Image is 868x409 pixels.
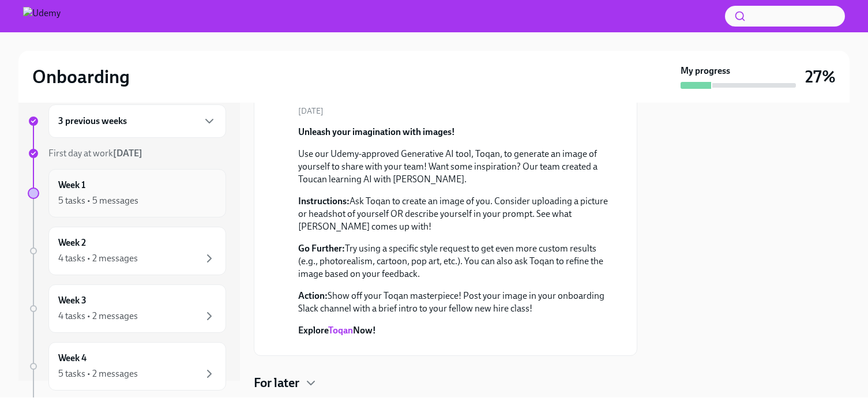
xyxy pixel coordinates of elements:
[298,196,350,207] strong: Instructions:
[58,179,85,192] h6: Week 1
[298,290,328,301] strong: Action:
[113,148,142,159] strong: [DATE]
[254,374,299,392] h4: For later
[28,342,226,391] a: Week 45 tasks • 2 messages
[48,148,142,159] span: First day at work
[48,104,226,138] div: 3 previous weeks
[58,367,138,380] div: 5 tasks • 2 messages
[28,284,226,333] a: Week 34 tasks • 2 messages
[298,126,455,137] strong: Unleash your imagination with images!
[298,195,609,233] p: Ask Toqan to create an image of you. Consider uploading a picture or headshot of yourself OR desc...
[328,325,353,336] a: Toqan
[28,169,226,217] a: Week 15 tasks • 5 messages
[298,242,609,280] p: Try using a specific style request to get even more custom results (e.g., photorealism, cartoon, ...
[58,194,138,207] div: 5 tasks • 5 messages
[58,237,86,249] h6: Week 2
[298,290,609,315] p: Show off your Toqan masterpiece! Post your image in your onboarding Slack channel with a brief in...
[681,65,730,77] strong: My progress
[298,243,345,254] strong: Go Further:
[28,227,226,275] a: Week 24 tasks • 2 messages
[298,325,376,336] strong: Explore Now!
[58,310,138,322] div: 4 tasks • 2 messages
[23,7,61,25] img: Udemy
[805,66,836,87] h3: 27%
[58,115,127,127] h6: 3 previous weeks
[298,148,609,186] p: Use our Udemy-approved Generative AI tool, Toqan, to generate an image of yourself to share with ...
[28,147,226,160] a: First day at work[DATE]
[298,106,324,117] span: [DATE]
[58,352,87,365] h6: Week 4
[32,65,130,88] h2: Onboarding
[58,294,87,307] h6: Week 3
[58,252,138,265] div: 4 tasks • 2 messages
[254,374,637,392] div: For later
